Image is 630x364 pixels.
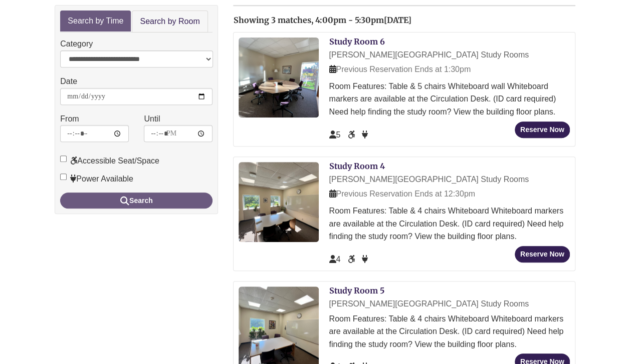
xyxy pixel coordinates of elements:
[348,130,357,139] span: Accessible Seat/Space
[60,154,159,167] label: Accessible Seat/Space
[144,112,160,125] label: Until
[515,121,570,138] button: Reserve Now
[329,173,569,186] div: [PERSON_NAME][GEOGRAPHIC_DATA] Study Rooms
[329,48,569,61] div: [PERSON_NAME][GEOGRAPHIC_DATA] Study Rooms
[239,162,319,242] img: Study Room 4
[362,255,368,263] span: Power Available
[329,161,384,171] a: Study Room 4
[329,204,569,243] div: Room Features: Table & 4 chairs Whiteboard Whiteboard markers are available at the Circulation De...
[60,173,67,180] input: Power Available
[60,10,131,32] a: Search by Time
[329,189,475,198] span: Previous Reservation Ends at 12:30pm
[60,75,77,88] label: Date
[329,130,340,139] span: The capacity of this space
[362,130,368,139] span: Power Available
[239,37,319,117] img: Study Room 6
[515,246,570,262] button: Reserve Now
[60,155,67,162] input: Accessible Seat/Space
[329,297,569,310] div: [PERSON_NAME][GEOGRAPHIC_DATA] Study Rooms
[60,112,79,125] label: From
[132,10,207,33] a: Search by Room
[329,65,471,73] span: Previous Reservation Ends at 1:30pm
[60,172,133,185] label: Power Available
[329,80,569,118] div: Room Features: Table & 5 chairs Whiteboard wall Whiteboard markers are available at the Circulati...
[348,255,357,263] span: Accessible Seat/Space
[329,255,340,263] span: The capacity of this space
[60,37,93,50] label: Category
[329,36,384,46] a: Study Room 6
[329,312,569,351] div: Room Features: Table & 4 chairs Whiteboard Whiteboard markers are available at the Circulation De...
[311,15,411,25] span: , 4:00pm - 5:30pm[DATE]
[233,16,575,25] h2: Showing 3 matches
[329,285,384,295] a: Study Room 5
[60,192,213,208] button: Search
